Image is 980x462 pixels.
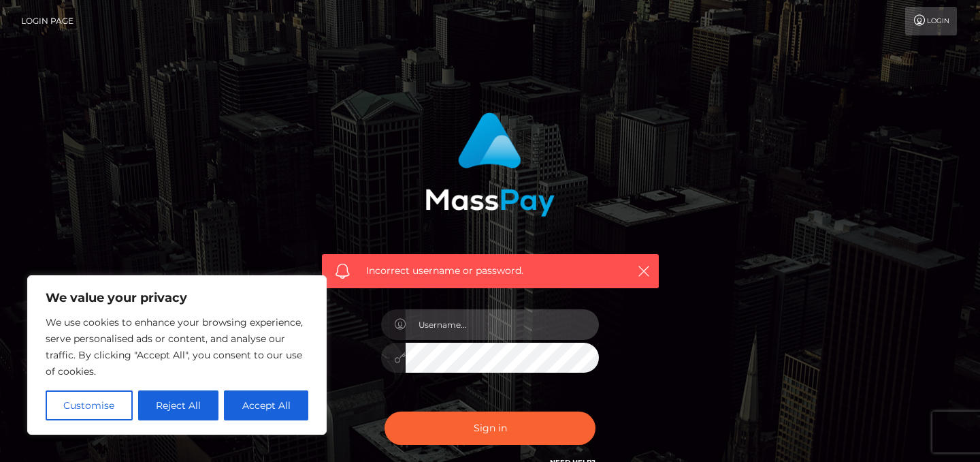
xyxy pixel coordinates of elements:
button: Reject All [138,390,219,420]
a: Login [905,7,957,35]
input: Username... [406,309,599,340]
p: We use cookies to enhance your browsing experience, serve personalised ads or content, and analys... [46,314,308,380]
div: We value your privacy [27,275,327,435]
button: Customise [46,390,133,420]
span: Incorrect username or password. [366,264,615,278]
img: MassPay Login [425,112,555,217]
a: Login Page [21,7,73,35]
p: We value your privacy [46,290,308,306]
button: Accept All [224,390,308,420]
button: Sign in [385,412,595,445]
